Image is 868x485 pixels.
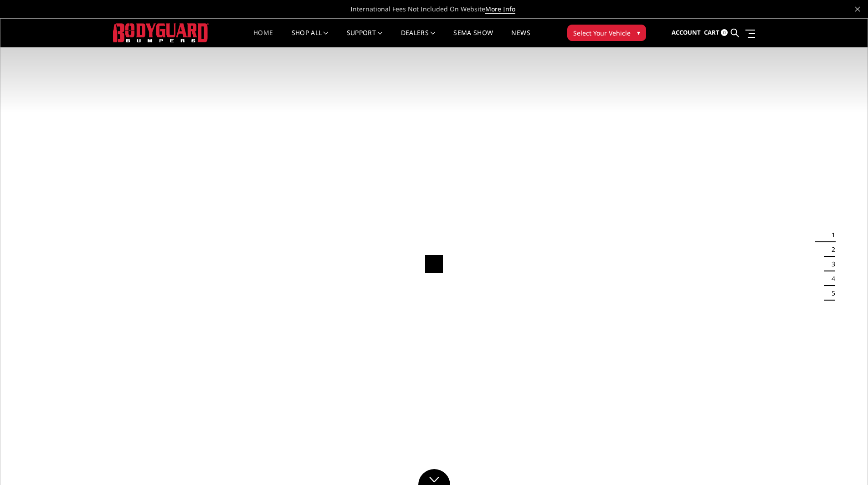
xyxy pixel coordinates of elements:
button: 4 of 5 [826,271,835,286]
a: SEMA Show [453,30,493,47]
button: Select Your Vehicle [567,25,646,41]
a: News [511,30,530,47]
a: Cart 0 [704,20,728,45]
button: 1 of 5 [826,228,835,242]
button: 3 of 5 [826,257,835,271]
a: Support [347,30,383,47]
a: Home [253,30,273,47]
span: Select Your Vehicle [573,28,631,38]
a: Click to Down [418,469,450,485]
span: ▾ [637,28,640,37]
span: 0 [721,29,728,36]
button: 2 of 5 [826,242,835,257]
button: 5 of 5 [826,286,835,301]
span: Account [672,28,701,36]
img: BODYGUARD BUMPERS [113,23,209,42]
a: Account [672,20,701,45]
a: Dealers [401,30,436,47]
a: More Info [485,5,515,14]
span: Cart [704,28,719,36]
a: shop all [292,30,329,47]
